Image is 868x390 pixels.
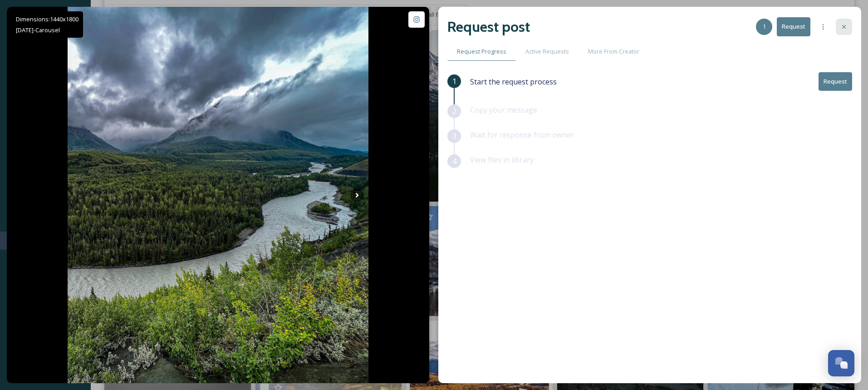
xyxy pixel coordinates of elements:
span: Dimensions: 1440 x 1800 [16,15,78,23]
img: #landscapephotography #landscape #river #mountains #forrest #woods #alaska #matanuska [68,7,368,383]
span: Request Progress [457,47,506,56]
span: 3 [452,131,456,142]
button: Request [777,17,810,36]
span: View files in library [470,155,534,165]
span: 4 [452,156,456,167]
button: Request [819,72,852,91]
span: Active Requests [525,47,569,56]
h2: Request post [447,16,530,38]
span: Copy your message [470,105,537,115]
span: More From Creator [588,47,639,56]
span: 1 [452,76,456,87]
span: 2 [452,106,456,117]
span: 1 [763,22,766,31]
span: [DATE] - Carousel [16,26,60,34]
button: Open Chat [828,350,854,376]
span: Start the request process [470,76,557,87]
span: Wait for response from owner [470,130,574,140]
